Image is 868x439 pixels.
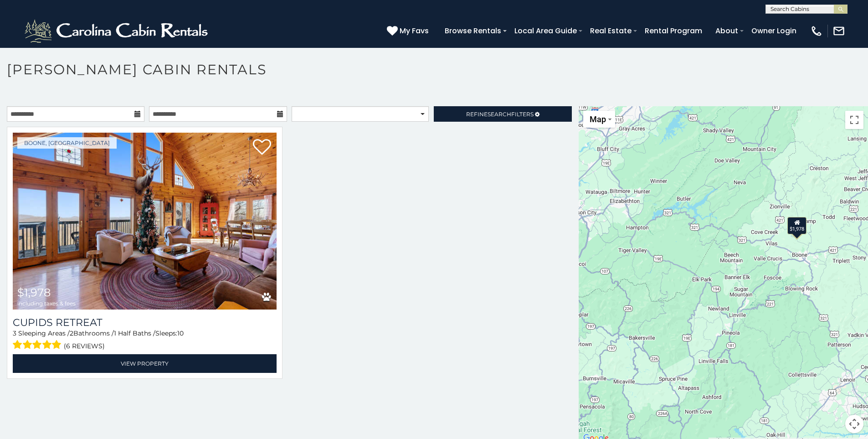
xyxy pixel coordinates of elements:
[13,133,277,310] img: Cupids Retreat
[845,111,863,129] button: Toggle fullscreen view
[23,17,212,45] img: White-1-2.png
[17,300,76,306] span: including taxes & fees
[177,329,184,337] span: 10
[590,114,606,124] span: Map
[64,340,105,352] span: (6 reviews)
[114,329,155,337] span: 1 Half Baths /
[387,25,431,37] a: My Favs
[510,23,581,39] a: Local Area Guide
[845,415,863,433] button: Map camera controls
[711,23,743,39] a: About
[640,23,707,39] a: Rental Program
[13,354,277,373] a: View Property
[788,217,807,234] div: $1,978
[17,137,117,149] a: Boone, [GEOGRAPHIC_DATA]
[440,23,506,39] a: Browse Rentals
[17,286,51,299] span: $1,978
[810,25,823,37] img: phone-regular-white.png
[832,25,845,37] img: mail-regular-white.png
[488,111,511,118] span: Search
[400,25,429,36] span: My Favs
[13,329,16,337] span: 3
[13,329,277,352] div: Sleeping Areas / Bathrooms / Sleeps:
[13,133,277,310] a: Cupids Retreat $1,978 including taxes & fees
[586,23,636,39] a: Real Estate
[13,316,277,329] a: Cupids Retreat
[70,329,73,337] span: 2
[583,111,615,128] button: Change map style
[434,106,571,122] a: RefineSearchFilters
[253,138,271,157] a: Add to favorites
[466,111,534,118] span: Refine Filters
[747,23,801,39] a: Owner Login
